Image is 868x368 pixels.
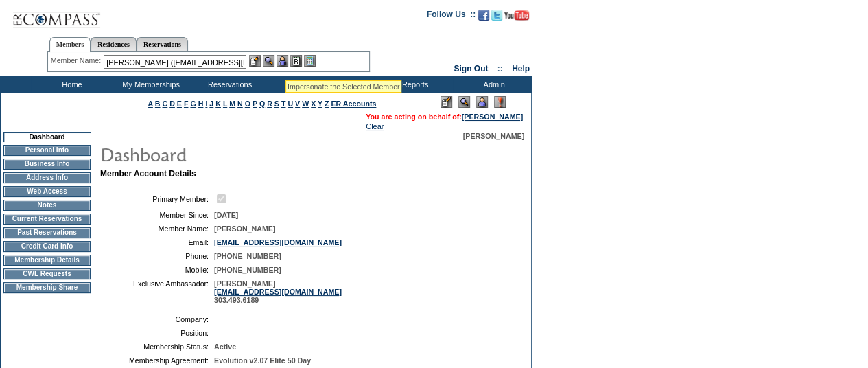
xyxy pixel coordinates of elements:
[214,343,236,351] span: Active
[3,255,91,266] td: Membership Details
[162,100,167,108] a: C
[325,100,329,108] a: Z
[331,100,376,108] a: ER Accounts
[441,96,452,108] img: Edit Mode
[366,113,523,121] font: You are acting on behalf of:
[184,100,189,108] a: F
[512,64,530,73] a: Help
[3,172,91,183] td: Address Info
[268,76,374,93] td: Vacation Collection
[491,10,502,21] img: Follow us on Twitter
[311,100,316,108] a: X
[99,140,374,168] img: pgTtlDashboard.gif
[290,55,302,67] img: Reservations
[3,282,91,293] td: Membership Share
[253,100,257,108] a: P
[3,186,91,197] td: Web Access
[106,315,209,323] td: Company:
[374,76,453,93] td: Reports
[497,64,503,73] span: ::
[214,238,342,246] a: [EMAIL_ADDRESS][DOMAIN_NAME]
[288,82,399,91] div: Impersonate the Selected Member
[504,10,529,21] img: Subscribe to our YouTube Channel
[110,76,189,93] td: My Memberships
[427,8,476,25] td: Follow Us ::
[3,145,91,156] td: Personal Info
[259,100,265,108] a: Q
[458,96,470,108] img: View Mode
[476,96,488,108] img: Impersonate
[249,55,261,67] img: b_edit.gif
[91,37,137,51] a: Residences
[3,159,91,170] td: Business Info
[3,227,91,238] td: Past Reservations
[209,100,213,108] a: J
[49,37,91,52] a: Members
[100,169,196,179] b: Member Account Details
[453,76,532,93] td: Admin
[169,100,175,108] a: D
[31,76,110,93] td: Home
[214,288,342,296] a: [EMAIL_ADDRESS][DOMAIN_NAME]
[462,113,523,121] a: [PERSON_NAME]
[198,100,204,108] a: H
[478,14,489,22] a: Become our fan on Facebook
[491,14,502,22] a: Follow us on Twitter
[177,100,182,108] a: E
[137,37,188,51] a: Reservations
[106,252,209,260] td: Phone:
[245,100,250,108] a: O
[274,100,279,108] a: S
[277,55,288,67] img: Impersonate
[302,100,309,108] a: W
[267,100,272,108] a: R
[205,100,207,108] a: I
[214,266,281,274] span: [PHONE_NUMBER]
[504,14,529,22] a: Subscribe to our YouTube Channel
[304,55,316,67] img: b_calculator.gif
[155,100,161,108] a: B
[214,356,311,365] span: Evolution v2.07 Elite 50 Day
[3,214,91,225] td: Current Reservations
[214,225,275,233] span: [PERSON_NAME]
[106,192,209,205] td: Primary Member:
[494,96,506,108] img: Log Concern/Member Elevation
[106,356,209,365] td: Membership Agreement:
[295,100,300,108] a: V
[3,268,91,279] td: CWL Requests
[237,100,243,108] a: N
[288,100,293,108] a: U
[189,76,268,93] td: Reservations
[454,64,488,73] a: Sign Out
[215,100,221,108] a: K
[106,225,209,233] td: Member Name:
[106,238,209,246] td: Email:
[214,252,281,260] span: [PHONE_NUMBER]
[3,132,91,142] td: Dashboard
[223,100,227,108] a: L
[214,211,238,219] span: [DATE]
[478,10,489,21] img: Become our fan on Facebook
[229,100,235,108] a: M
[3,241,91,252] td: Credit Card Info
[190,100,196,108] a: G
[148,100,153,108] a: A
[318,100,322,108] a: Y
[263,55,274,67] img: View
[3,200,91,211] td: Notes
[106,343,209,351] td: Membership Status:
[106,329,209,337] td: Position:
[106,279,209,304] td: Exclusive Ambassador:
[106,211,209,219] td: Member Since:
[281,100,286,108] a: T
[366,122,384,130] a: Clear
[214,279,342,304] span: [PERSON_NAME] 303.493.6189
[51,55,104,67] div: Member Name:
[463,132,524,140] span: [PERSON_NAME]
[106,266,209,274] td: Mobile:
